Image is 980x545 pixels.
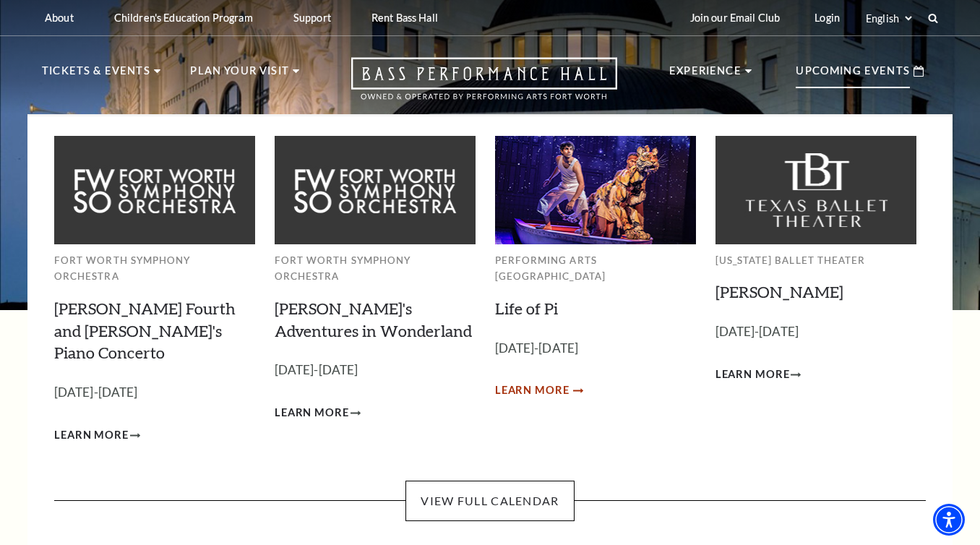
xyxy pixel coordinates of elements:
[275,404,361,422] a: Learn More Alice's Adventures in Wonderland
[275,136,476,244] img: Fort Worth Symphony Orchestra
[114,12,253,24] p: Children's Education Program
[715,322,916,343] p: [DATE]-[DATE]
[42,62,150,88] p: Tickets & Events
[293,12,331,24] p: Support
[299,57,669,114] a: Open this option
[45,12,74,24] p: About
[405,481,574,521] a: View Full Calendar
[715,366,801,384] a: Learn More Peter Pan
[495,382,569,400] span: Learn More
[495,136,696,244] img: Performing Arts Fort Worth
[715,252,916,269] p: [US_STATE] Ballet Theater
[796,62,910,88] p: Upcoming Events
[495,299,558,318] a: Life of Pi
[371,12,438,24] p: Rent Bass Hall
[495,382,581,400] a: Learn More Life of Pi
[715,366,790,384] span: Learn More
[190,62,289,88] p: Plan Your Visit
[275,252,476,285] p: Fort Worth Symphony Orchestra
[54,382,255,403] p: [DATE]-[DATE]
[54,299,236,363] a: [PERSON_NAME] Fourth and [PERSON_NAME]'s Piano Concerto
[863,12,914,25] select: Select:
[275,299,472,340] a: [PERSON_NAME]'s Adventures in Wonderland
[54,426,140,445] a: Learn More Brahms Fourth and Grieg's Piano Concerto
[715,136,916,244] img: Texas Ballet Theater
[715,282,843,301] a: [PERSON_NAME]
[495,252,696,285] p: Performing Arts [GEOGRAPHIC_DATA]
[54,136,255,244] img: Fort Worth Symphony Orchestra
[54,426,129,445] span: Learn More
[275,360,476,381] p: [DATE]-[DATE]
[933,504,965,536] div: Accessibility Menu
[54,252,255,285] p: Fort Worth Symphony Orchestra
[275,404,349,422] span: Learn More
[669,62,742,88] p: Experience
[495,338,696,359] p: [DATE]-[DATE]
